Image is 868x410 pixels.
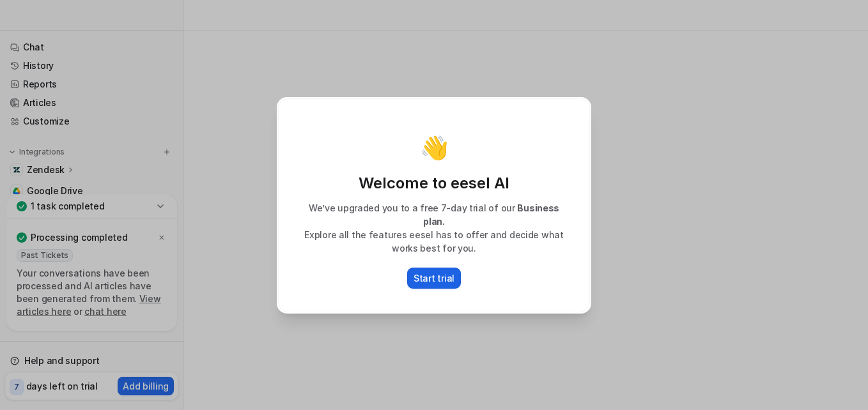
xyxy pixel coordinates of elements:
p: Welcome to eesel AI [291,173,577,194]
p: Explore all the features eesel has to offer and decide what works best for you. [291,228,577,255]
p: Start trial [414,271,454,285]
p: 👋 [420,135,449,160]
button: Start trial [407,268,461,289]
p: We’ve upgraded you to a free 7-day trial of our [291,201,577,228]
